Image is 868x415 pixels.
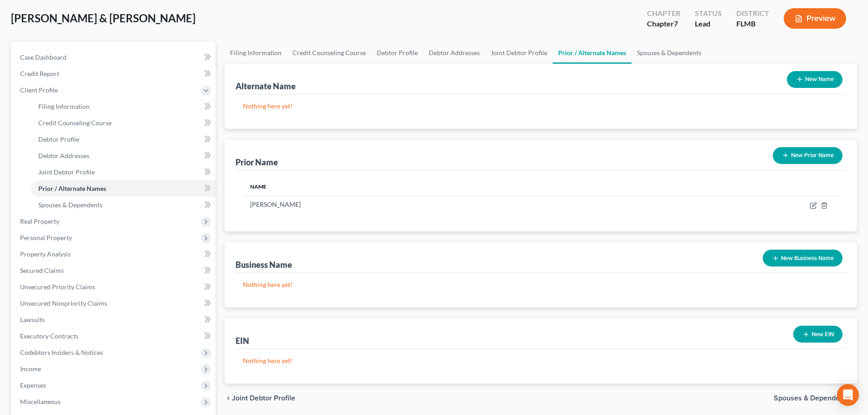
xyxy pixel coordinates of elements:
[20,283,95,291] span: Unsecured Priority Claims
[31,115,216,131] a: Credit Counseling Course
[38,119,112,127] span: Credit Counseling Course
[225,42,287,64] a: Filing Information
[20,86,58,94] span: Client Profile
[20,250,71,258] span: Property Analysis
[38,201,103,209] span: Spouses & Dependents
[763,250,842,266] button: New Business Name
[485,42,553,64] a: Joint Debtor Profile
[736,19,769,29] div: FLMB
[773,147,842,164] button: New Prior Name
[31,164,216,180] a: Joint Debtor Profile
[647,8,680,19] div: Chapter
[13,49,216,66] a: Case Dashboard
[20,70,59,77] span: Credit Report
[20,299,107,307] span: Unsecured Nonpriority Claims
[774,395,850,402] span: Spouses & Dependents
[20,53,67,61] span: Case Dashboard
[31,197,216,213] a: Spouses & Dependents
[371,42,423,64] a: Debtor Profile
[236,259,292,270] div: Business Name
[647,19,680,29] div: Chapter
[243,102,839,111] p: Nothing here yet!
[553,42,632,64] a: Prior / Alternate Names
[236,81,296,92] div: Alternate Name
[13,328,216,344] a: Executory Contracts
[13,312,216,328] a: Lawsuits
[784,8,846,29] button: Preview
[13,279,216,295] a: Unsecured Priority Claims
[225,395,232,402] i: chevron_left
[13,262,216,279] a: Secured Claims
[736,8,769,19] div: District
[287,42,371,64] a: Credit Counseling Course
[38,152,89,159] span: Debtor Addresses
[31,131,216,148] a: Debtor Profile
[13,295,216,312] a: Unsecured Nonpriority Claims
[38,102,90,110] span: Filing Information
[837,384,859,406] div: Open Intercom Messenger
[243,280,839,289] p: Nothing here yet!
[787,71,842,88] button: New Name
[11,11,195,25] span: [PERSON_NAME] & [PERSON_NAME]
[31,148,216,164] a: Debtor Addresses
[632,42,707,64] a: Spouses & Dependents
[243,356,839,365] p: Nothing here yet!
[20,381,46,389] span: Expenses
[38,168,95,176] span: Joint Debtor Profile
[695,19,722,29] div: Lead
[13,246,216,262] a: Property Analysis
[674,19,678,28] span: 7
[38,135,79,143] span: Debtor Profile
[20,332,78,340] span: Executory Contracts
[31,180,216,197] a: Prior / Alternate Names
[695,8,722,19] div: Status
[31,98,216,115] a: Filing Information
[236,157,278,168] div: Prior Name
[20,234,72,241] span: Personal Property
[774,395,857,402] button: Spouses & Dependents chevron_right
[20,217,59,225] span: Real Property
[423,42,485,64] a: Debtor Addresses
[20,348,103,356] span: Codebtors Insiders & Notices
[225,395,295,402] button: chevron_left Joint Debtor Profile
[232,395,295,402] span: Joint Debtor Profile
[20,398,61,405] span: Miscellaneous
[243,178,625,196] th: Name
[243,196,625,213] td: [PERSON_NAME]
[20,365,41,373] span: Income
[13,66,216,82] a: Credit Report
[793,326,842,343] button: New EIN
[236,335,249,346] div: EIN
[20,316,45,323] span: Lawsuits
[20,266,64,274] span: Secured Claims
[38,184,106,192] span: Prior / Alternate Names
